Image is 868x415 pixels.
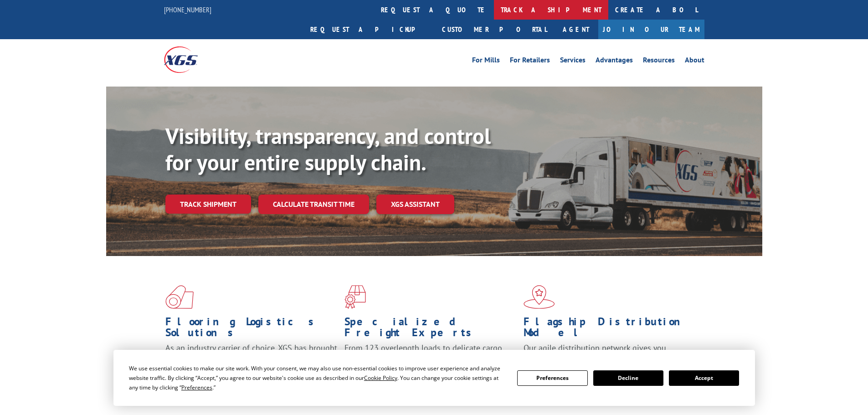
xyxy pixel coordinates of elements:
img: xgs-icon-focused-on-flooring-red [344,285,366,309]
div: Cookie Consent Prompt [113,350,755,406]
a: About [685,56,704,67]
span: Preferences [181,384,212,391]
button: Decline [593,370,663,386]
h1: Specialized Freight Experts [344,316,517,343]
h1: Flooring Logistics Solutions [165,316,338,343]
a: Agent [554,20,598,39]
a: Track shipment [165,195,251,214]
p: From 123 overlength loads to delicate cargo, our experienced staff knows the best way to move you... [344,343,517,383]
a: Customer Portal [435,20,554,39]
a: For Retailers [510,56,550,67]
h1: Flagship Distribution Model [524,316,696,343]
a: Services [560,56,586,67]
img: xgs-icon-flagship-distribution-model-red [524,285,555,309]
a: Request a pickup [303,20,435,39]
a: [PHONE_NUMBER] [164,5,211,14]
div: We use essential cookies to make our site work. With your consent, we may also use non-essential ... [129,364,506,392]
a: Join Our Team [598,20,704,39]
a: Advantages [596,56,633,67]
span: Our agile distribution network gives you nationwide inventory management on demand. [524,343,691,364]
b: Visibility, transparency, and control for your entire supply chain. [165,122,491,176]
a: Resources [643,56,675,67]
button: Accept [669,370,739,386]
span: As an industry carrier of choice, XGS has brought innovation and dedication to flooring logistics... [165,343,337,375]
img: xgs-icon-total-supply-chain-intelligence-red [165,285,194,309]
a: XGS ASSISTANT [376,195,454,214]
button: Preferences [517,370,587,386]
span: Cookie Policy [364,374,397,382]
a: For Mills [472,56,500,67]
a: Calculate transit time [258,195,369,214]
